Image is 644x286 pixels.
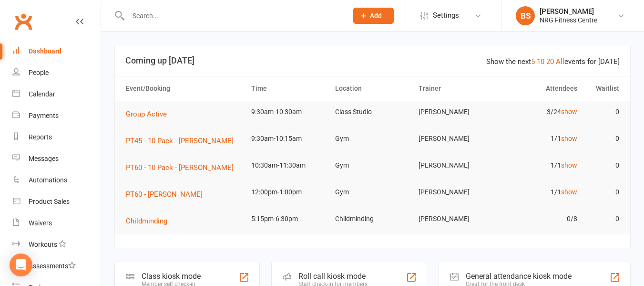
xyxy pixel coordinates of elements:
a: Assessments [12,255,101,277]
td: 1/1 [498,154,582,177]
td: 12:00pm-1:00pm [247,181,331,203]
a: Messages [12,148,101,169]
div: Product Sales [29,198,70,205]
td: 1/1 [498,181,582,203]
a: Workouts [12,234,101,255]
td: [PERSON_NAME] [414,154,498,177]
div: Reports [29,133,52,141]
div: BS [516,6,535,25]
th: Event/Booking [122,76,247,101]
th: Trainer [414,76,498,101]
td: 1/1 [498,127,582,150]
span: Childminding [126,217,167,225]
button: PT60 - [PERSON_NAME] [126,189,209,200]
a: Waivers [12,212,101,234]
div: Class kiosk mode [142,272,201,281]
a: Automations [12,169,101,191]
span: Settings [433,5,459,26]
td: 0 [582,101,624,123]
span: PT60 - [PERSON_NAME] [126,190,203,199]
th: Time [247,76,331,101]
td: [PERSON_NAME] [414,208,498,230]
div: Dashboard [29,47,61,55]
a: 10 [537,57,544,66]
div: [PERSON_NAME] [540,7,597,16]
td: Gym [331,154,415,177]
td: 10:30am-11:30am [247,154,331,177]
a: Payments [12,105,101,127]
span: Add [370,12,382,20]
div: Calendar [29,90,55,98]
button: PT45 - 10 Pack - [PERSON_NAME] [126,135,240,147]
a: Calendar [12,84,101,105]
div: People [29,69,49,76]
a: Clubworx [11,10,35,33]
button: Group Active [126,108,174,120]
input: Search... [125,9,341,22]
a: 20 [546,57,554,66]
td: 0/8 [498,208,582,230]
td: 0 [582,181,624,203]
td: Gym [331,127,415,150]
td: [PERSON_NAME] [414,181,498,203]
div: Workouts [29,241,57,248]
a: Product Sales [12,191,101,212]
div: Open Intercom Messenger [10,254,32,276]
td: Childminding [331,208,415,230]
a: All [556,57,564,66]
td: 9:30am-10:15am [247,127,331,150]
th: Attendees [498,76,582,101]
th: Location [331,76,415,101]
div: Roll call kiosk mode [298,272,368,281]
div: NRG Fitness Centre [540,16,597,24]
a: show [561,188,577,196]
a: show [561,161,577,169]
a: Reports [12,127,101,148]
div: General attendance kiosk mode [466,272,572,281]
a: show [561,108,577,116]
td: [PERSON_NAME] [414,127,498,150]
a: show [561,135,577,142]
td: 0 [582,127,624,150]
td: 0 [582,154,624,177]
td: 3/24 [498,101,582,123]
div: Payments [29,112,59,119]
button: Childminding [126,215,174,227]
div: Messages [29,155,59,162]
div: Automations [29,176,67,184]
h3: Coming up [DATE] [125,56,620,65]
td: Class Studio [331,101,415,123]
button: PT60 - 10 Pack - [PERSON_NAME] [126,162,240,173]
span: PT60 - 10 Pack - [PERSON_NAME] [126,163,234,172]
td: 0 [582,208,624,230]
td: [PERSON_NAME] [414,101,498,123]
td: 5:15pm-6:30pm [247,208,331,230]
th: Waitlist [582,76,624,101]
td: 9:30am-10:30am [247,101,331,123]
a: Dashboard [12,41,101,62]
a: People [12,62,101,84]
div: Show the next events for [DATE] [486,56,620,67]
div: Assessments [29,262,76,270]
span: Group Active [126,110,167,118]
td: Gym [331,181,415,203]
span: PT45 - 10 Pack - [PERSON_NAME] [126,137,234,145]
button: Add [353,8,394,24]
div: Waivers [29,219,52,227]
a: 5 [531,57,535,66]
